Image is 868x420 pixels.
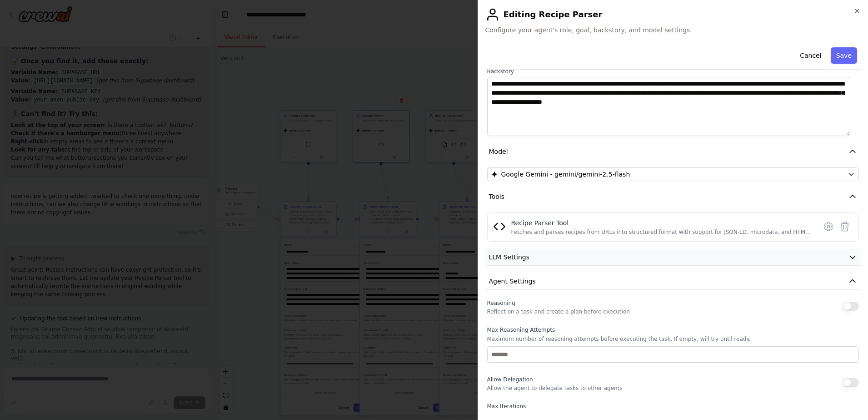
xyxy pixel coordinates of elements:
[501,170,630,179] span: Google Gemini - gemini/gemini-2.5-flash
[487,412,859,419] p: Maximum iterations before the agent must provide its best answer
[493,220,506,233] img: Recipe Parser Tool
[487,300,515,306] span: Reasoning
[489,192,505,201] span: Tools
[487,68,859,75] label: Backstory
[511,228,812,236] div: Fetches and parses recipes from URLs into structured format with support for JSON-LD, microdata, ...
[485,273,861,290] button: Agent Settings
[487,167,859,181] button: Google Gemini - gemini/gemini-2.5-flash
[485,188,861,205] button: Tools
[487,335,859,343] p: Maximum number of reasoning attempts before executing the task. If empty, will try until ready.
[485,143,861,160] button: Model
[831,47,857,64] button: Save
[837,218,853,235] button: Delete tool
[511,218,812,228] div: Recipe Parser Tool
[487,385,623,392] p: Allow the agent to delegate tasks to other agents
[487,403,859,410] label: Max Iterations
[794,47,827,64] button: Cancel
[485,249,861,266] button: LLM Settings
[820,218,837,235] button: Configure tool
[485,7,861,22] h2: Editing Recipe Parser
[489,253,530,262] span: LLM Settings
[485,25,861,35] span: Configure your agent's role, goal, backstory, and model settings.
[487,308,630,315] p: Reflect on a task and create a plan before execution
[487,376,533,383] span: Allow Delegation
[489,147,508,156] span: Model
[487,326,859,334] label: Max Reasoning Attempts
[489,277,536,286] span: Agent Settings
